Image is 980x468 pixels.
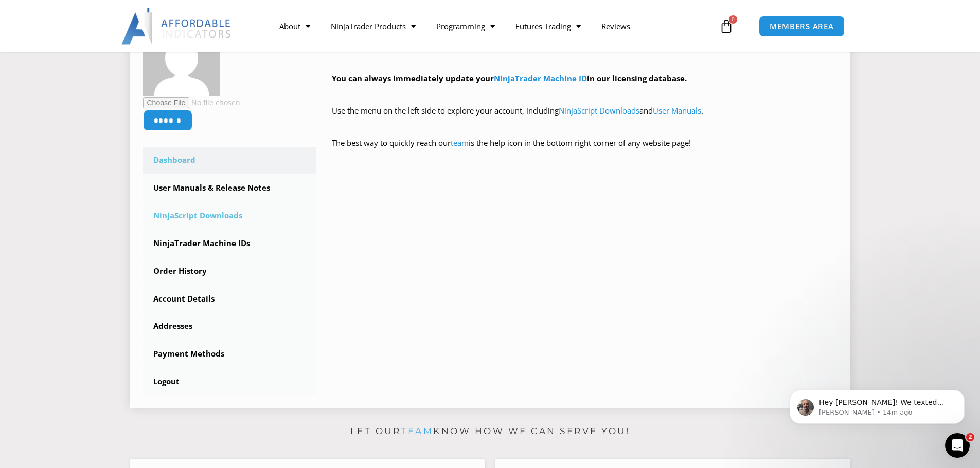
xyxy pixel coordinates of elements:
[143,258,317,285] a: Order History
[451,138,469,148] a: team
[653,105,701,116] a: User Manuals
[143,341,317,367] a: Payment Methods
[332,104,838,133] p: Use the menu on the left side to explore your account, including and .
[332,73,687,83] strong: You can always immediately update your in our licensing database.
[332,136,838,165] p: The best way to quickly reach our is the help icon in the bottom right corner of any website page!
[505,14,591,38] a: Futures Trading
[401,426,433,436] a: team
[945,433,970,458] iframe: Intercom live chat
[269,14,717,38] nav: Menu
[130,423,850,440] p: Let our know how we can serve you!
[426,14,505,38] a: Programming
[143,18,220,96] img: aa38a12611a87d126c474ae9584c5bc055892c929e7c02884b63ef26a5b47bd1
[591,14,640,38] a: Reviews
[143,286,317,312] a: Account Details
[320,14,426,38] a: NinjaTrader Products
[143,175,317,201] a: User Manuals & Release Notes
[143,202,317,229] a: NinjaScript Downloads
[759,16,845,37] a: MEMBERS AREA
[143,147,317,395] nav: Account pages
[332,23,838,165] div: Hey ! Welcome to the Members Area. Thank you for being a valuable customer!
[729,15,737,24] span: 0
[494,73,587,83] a: NinjaTrader Machine ID
[143,368,317,395] a: Logout
[966,433,974,441] span: 2
[143,230,317,257] a: NinjaTrader Machine IDs
[704,11,749,41] a: 0
[559,105,639,116] a: NinjaScript Downloads
[269,14,320,38] a: About
[143,313,317,340] a: Addresses
[143,147,317,174] a: Dashboard
[770,23,834,30] span: MEMBERS AREA
[121,8,232,45] img: LogoAI | Affordable Indicators – NinjaTrader
[774,368,980,440] iframe: Intercom notifications message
